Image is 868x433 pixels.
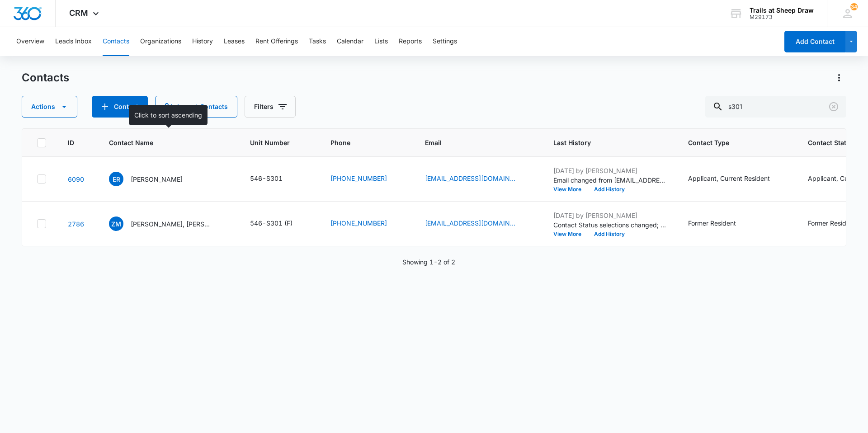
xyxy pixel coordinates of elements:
[16,27,44,56] button: Overview
[402,257,455,267] p: Showing 1-2 of 2
[68,220,84,228] a: Navigate to contact details page for Zay Madrid, Rebecca Sherwood
[103,27,129,56] button: Contacts
[832,71,846,85] button: Actions
[109,172,199,186] div: Contact Name - Esperanza Rocha - Select to Edit Field
[330,218,387,228] a: [PHONE_NUMBER]
[155,96,237,118] button: Import Contacts
[192,27,213,56] button: History
[131,174,183,184] p: [PERSON_NAME]
[588,187,631,192] button: Add History
[374,27,388,56] button: Lists
[109,138,215,147] span: Contact Name
[553,231,588,237] button: View More
[425,138,519,147] span: Email
[250,138,309,147] span: Unit Number
[588,231,631,237] button: Add History
[224,27,245,56] button: Leases
[425,218,532,229] div: Email - zay.madrid421@gmail.com - Select to Edit Field
[826,99,841,114] button: Clear
[22,71,69,85] h1: Contacts
[688,218,736,228] div: Former Resident
[705,96,846,118] input: Search Contacts
[330,138,390,147] span: Phone
[131,219,212,229] p: [PERSON_NAME], [PERSON_NAME]
[433,27,457,56] button: Settings
[309,27,326,56] button: Tasks
[129,105,208,125] div: Click to sort ascending
[688,174,786,184] div: Contact Type - Applicant, Current Resident - Select to Edit Field
[553,175,666,185] p: Email changed from [EMAIL_ADDRESS][DOMAIN_NAME] to [EMAIL_ADDRESS][DOMAIN_NAME].
[69,8,88,18] span: CRM
[55,27,92,56] button: Leads Inbox
[109,216,228,231] div: Contact Name - Zay Madrid, Rebecca Sherwood - Select to Edit Field
[688,218,752,229] div: Contact Type - Former Resident - Select to Edit Field
[250,174,299,184] div: Unit Number - 546-S301 - Select to Edit Field
[330,218,403,229] div: Phone - 9705392376 - Select to Edit Field
[250,174,283,183] div: 546-S301
[330,174,387,183] a: [PHONE_NUMBER]
[109,216,123,231] span: ZM
[750,7,814,14] div: account name
[425,174,515,183] a: [EMAIL_ADDRESS][DOMAIN_NAME]
[330,174,403,184] div: Phone - 7205861234 - Select to Edit Field
[250,218,292,228] div: 546-S301 (F)
[399,27,422,56] button: Reports
[688,138,773,147] span: Contact Type
[425,174,532,184] div: Email - respy5567@gmail.com - Select to Edit Field
[250,218,309,229] div: Unit Number - 546-S301 (F) - Select to Edit Field
[255,27,298,56] button: Rent Offerings
[850,3,858,10] div: notifications count
[553,220,666,230] p: Contact Status selections changed; Current Resident was removed and Former Resident was added.
[337,27,363,56] button: Calendar
[22,96,77,118] button: Actions
[784,31,845,52] button: Add Contact
[553,166,666,175] p: [DATE] by [PERSON_NAME]
[850,3,858,10] span: 34
[109,172,123,186] span: ER
[553,211,666,220] p: [DATE] by [PERSON_NAME]
[553,138,653,147] span: Last History
[425,218,515,228] a: [EMAIL_ADDRESS][DOMAIN_NAME]
[808,218,856,228] div: Former Resident
[688,174,770,183] div: Applicant, Current Resident
[68,138,74,147] span: ID
[92,96,148,118] button: Add Contact
[553,187,588,192] button: View More
[68,175,84,183] a: Navigate to contact details page for Esperanza Rocha
[245,96,296,118] button: Filters
[140,27,181,56] button: Organizations
[750,14,814,20] div: account id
